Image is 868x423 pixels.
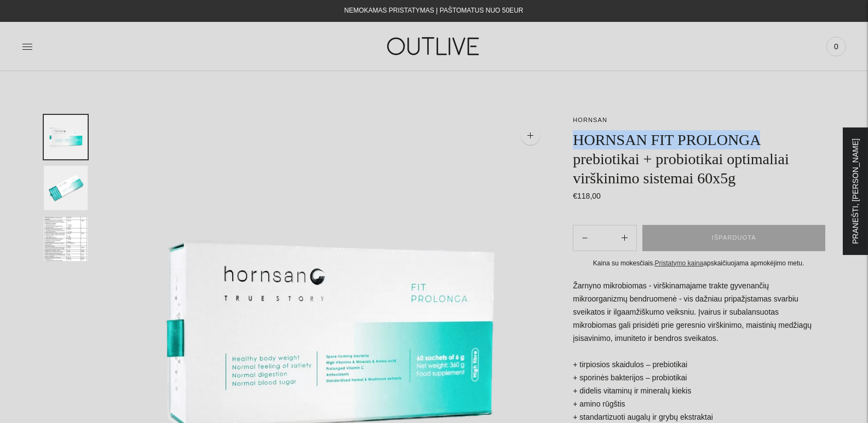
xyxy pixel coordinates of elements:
[573,225,596,251] button: Add product quantity
[712,233,756,244] span: IŠPARDUOTA
[655,259,704,267] a: Pristatymo kaina
[613,225,636,251] button: Subtract product quantity
[829,39,844,54] span: 0
[44,115,88,159] button: Translation missing: en.general.accessibility.image_thumbail
[573,130,824,188] h1: HORNSAN FIT PROLONGA prebiotikai + probiotikai optimaliai virškinimo sistemai 60x5g
[596,230,613,246] input: Product quantity
[573,258,824,269] div: Kaina su mokesčiais. apskaičiuojama apmokėjimo metu.
[573,117,607,123] a: HORNSAN
[344,4,524,18] div: NEMOKAMAS PRISTATYMAS Į PAŠTOMATUS NUO 50EUR
[44,166,88,210] button: Translation missing: en.general.accessibility.image_thumbail
[44,217,88,261] button: Translation missing: en.general.accessibility.image_thumbail
[826,34,846,59] a: 0
[366,27,503,65] img: OUTLIVE
[642,225,825,251] button: IŠPARDUOTA
[573,192,601,200] span: €118,00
